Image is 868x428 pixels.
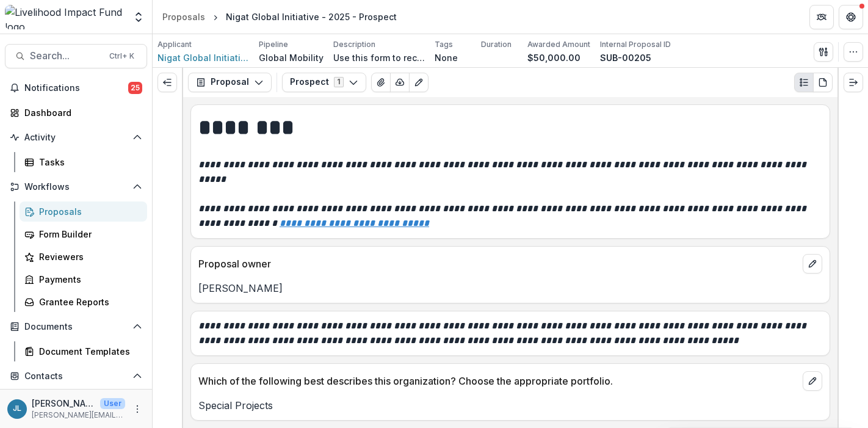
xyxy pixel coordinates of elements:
[803,371,822,391] button: edit
[24,106,137,119] div: Dashboard
[24,182,128,192] span: Workflows
[5,317,147,336] button: Open Documents
[435,39,453,50] p: Tags
[39,273,137,286] div: Payments
[39,296,137,308] div: Grantee Reports
[162,10,205,23] div: Proposals
[282,73,366,92] button: Prospect1
[24,322,128,332] span: Documents
[5,177,147,197] button: Open Workflows
[5,44,147,68] button: Search...
[5,5,125,29] img: Livelihood Impact Fund logo
[157,39,192,50] p: Applicant
[5,103,147,123] a: Dashboard
[20,247,147,267] a: Reviewers
[157,8,210,26] a: Proposals
[600,39,671,50] p: Internal Proposal ID
[157,51,249,64] a: Nigat Global Initiative
[333,39,375,50] p: Description
[39,205,137,218] div: Proposals
[839,5,863,29] button: Get Help
[39,345,137,358] div: Document Templates
[39,156,137,169] div: Tasks
[20,269,147,289] a: Payments
[198,374,798,388] p: Which of the following best describes this organization? Choose the appropriate portfolio.
[333,51,425,64] p: Use this form to record information about a Fund, Special Projects, or Research/Ecosystem/Regrant...
[5,128,147,147] button: Open Activity
[157,73,177,92] button: Expand left
[435,51,458,64] p: None
[794,73,814,92] button: Plaintext view
[803,254,822,274] button: edit
[20,341,147,361] a: Document Templates
[813,73,833,92] button: PDF view
[527,51,580,64] p: $50,000.00
[20,152,147,172] a: Tasks
[198,281,822,296] p: [PERSON_NAME]
[5,78,147,98] button: Notifications25
[20,201,147,222] a: Proposals
[128,82,142,94] span: 25
[130,402,145,416] button: More
[259,39,288,50] p: Pipeline
[32,410,125,421] p: [PERSON_NAME][EMAIL_ADDRESS][DOMAIN_NAME]
[481,39,512,50] p: Duration
[527,39,590,50] p: Awarded Amount
[600,51,651,64] p: SUB-00205
[39,250,137,263] div: Reviewers
[198,398,822,413] p: Special Projects
[20,224,147,244] a: Form Builder
[24,371,128,382] span: Contacts
[259,51,324,64] p: Global Mobility
[30,50,102,62] span: Search...
[809,5,834,29] button: Partners
[844,73,863,92] button: Expand right
[226,10,397,23] div: Nigat Global Initiative - 2025 - Prospect
[100,398,125,409] p: User
[32,397,95,410] p: [PERSON_NAME]
[188,73,272,92] button: Proposal
[20,292,147,312] a: Grantee Reports
[198,256,798,271] p: Proposal owner
[371,73,391,92] button: View Attached Files
[24,132,128,143] span: Activity
[130,5,147,29] button: Open entity switcher
[13,405,21,413] div: Jane Leu
[157,8,402,26] nav: breadcrumb
[24,83,128,93] span: Notifications
[39,228,137,241] div: Form Builder
[409,73,429,92] button: Edit as form
[5,366,147,386] button: Open Contacts
[107,49,137,63] div: Ctrl + K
